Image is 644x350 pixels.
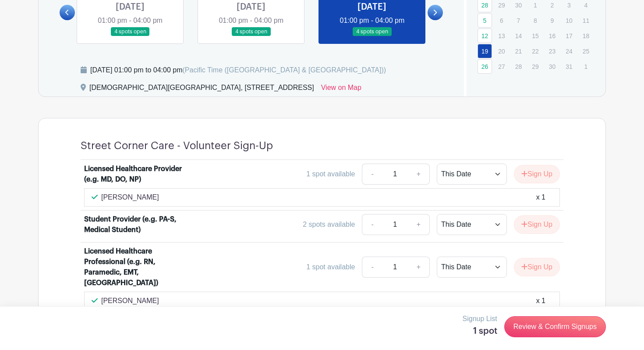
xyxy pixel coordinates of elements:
[545,60,559,73] p: 30
[545,14,559,27] p: 9
[511,14,526,27] p: 7
[562,29,576,43] p: 17
[101,296,159,306] p: [PERSON_NAME]
[306,262,355,272] div: 1 spot available
[84,214,193,235] div: Student Provider (e.g. PA-S, Medical Student)
[514,258,560,276] button: Sign Up
[504,316,606,337] a: Review & Confirm Signups
[306,169,355,179] div: 1 spot available
[494,29,509,43] p: 13
[494,60,509,73] p: 27
[478,29,492,43] a: 12
[89,82,314,96] div: [DEMOGRAPHIC_DATA][GEOGRAPHIC_DATA], [STREET_ADDRESS]
[528,14,542,27] p: 8
[81,139,273,152] h4: Street Corner Care - Volunteer Sign-Up
[579,60,593,73] p: 1
[408,214,430,235] a: +
[511,44,526,58] p: 21
[362,214,382,235] a: -
[528,60,542,73] p: 29
[463,326,497,336] h5: 1 spot
[494,44,509,58] p: 20
[579,14,593,27] p: 11
[408,164,430,185] a: +
[362,164,382,185] a: -
[514,165,560,183] button: Sign Up
[545,29,559,43] p: 16
[494,14,509,27] p: 6
[514,215,560,234] button: Sign Up
[478,13,492,28] a: 5
[101,192,159,203] p: [PERSON_NAME]
[408,257,430,278] a: +
[362,257,382,278] a: -
[536,192,545,203] div: x 1
[303,219,355,230] div: 2 spots available
[321,82,361,96] a: View on Map
[84,246,193,288] div: Licensed Healthcare Professional (e.g. RN, Paramedic, EMT, [GEOGRAPHIC_DATA])
[511,29,526,43] p: 14
[562,14,576,27] p: 10
[478,59,492,74] a: 26
[84,164,193,185] div: Licensed Healthcare Provider (e.g. MD, DO, NP)
[528,29,542,43] p: 15
[536,296,545,306] div: x 1
[562,44,576,58] p: 24
[579,44,593,58] p: 25
[528,44,542,58] p: 22
[182,66,386,74] span: (Pacific Time ([GEOGRAPHIC_DATA] & [GEOGRAPHIC_DATA]))
[562,60,576,73] p: 31
[579,29,593,43] p: 18
[463,314,497,324] p: Signup List
[511,60,526,73] p: 28
[478,44,492,58] a: 19
[90,65,386,75] div: [DATE] 01:00 pm to 04:00 pm
[545,44,559,58] p: 23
